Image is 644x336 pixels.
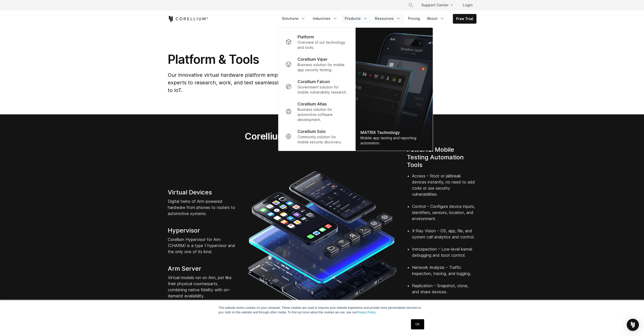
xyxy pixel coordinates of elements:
li: Replication – Snapshot, clone, and share devices. [412,283,476,301]
li: Introspection – Low-level kernel debugging and boot control. [412,246,476,264]
a: Pricing [405,14,423,23]
a: OK [411,319,424,329]
p: This website stores cookies on your computer. These cookies are used to improve your website expe... [219,306,426,315]
h4: Arm Server [168,265,237,272]
a: Corellium Home [168,16,208,22]
a: Free Trial [453,14,476,23]
div: Navigation Menu [279,14,476,24]
img: Matrix_WebNav_1x [355,28,433,151]
div: Navigation Menu [402,1,476,10]
a: Login [459,1,476,10]
div: Mobile app testing and reporting automation. [360,135,427,146]
li: Control – Configure device inputs, identifiers, sensors, location, and environment. [412,203,476,228]
h4: Powerful Mobile Testing Automation Tools [407,146,476,169]
p: Business solution for automotive software development. [298,107,348,122]
a: Corellium Solo Community solution for mobile security discovery. [281,125,352,148]
a: About [424,14,448,23]
button: Search [406,1,415,10]
li: Access – Root or jailbreak devices instantly, no need to add code or use security vulnerabilities. [412,173,476,203]
p: Platform [298,34,314,40]
a: Corellium Falcon Government solution for mobile vulnerability research. [281,75,352,98]
p: Overview of our technology and tools. [298,40,348,50]
a: Corellium Viper Business solution for mobile app security testing. [281,53,352,75]
a: Corellium Atlas Business solution for automotive software development. [281,98,352,125]
h4: Virtual Devices [168,189,237,196]
p: Government solution for mobile vulnerability research. [298,85,348,95]
p: Corellium Solo [298,128,326,134]
span: Our innovative virtual hardware platform empowers developers and security experts to research, wo... [168,72,369,93]
a: Platform Overview of our technology and tools. [281,31,352,53]
li: Network Analysis – Traffic inspection, tracing, and logging. [412,264,476,283]
a: Support Center [417,1,457,10]
div: Open Intercom Messenger [627,319,639,331]
p: Community solution for mobile security discovery. [298,134,348,145]
a: Resources [372,14,404,23]
a: Industries [310,14,341,23]
p: Corellium Falcon [298,79,330,85]
p: Digital twins of Arm-powered hardware from phones to routers to automotive systems. [168,198,237,217]
img: iPhone and Android virtual machine and testing tools [247,169,397,318]
p: Corellium Atlas [298,101,327,107]
a: MATRIX Technology Mobile app testing and reporting automation. [355,28,433,151]
div: MATRIX Technology [360,129,427,135]
a: Solutions [279,14,309,23]
p: Corellium Viper [298,56,327,62]
li: X-Ray Vision – OS, app, file, and system call analytics and control. [412,228,476,246]
p: Virtual models run on Arm, just like their physical counterparts, combining native fidelity with ... [168,274,237,299]
a: Privacy Policy. [357,311,376,314]
h1: Platform & Tools [168,52,370,67]
h4: Hypervisor [168,227,237,234]
p: Business solution for mobile app security testing. [298,62,348,72]
p: Corellium Hypervisor for Arm (CHARM) is a type 1 hypervisor and the only one of its kind. [168,236,237,255]
h2: Corellium Virtual Hardware Platform [221,131,423,142]
a: Products [342,14,371,23]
